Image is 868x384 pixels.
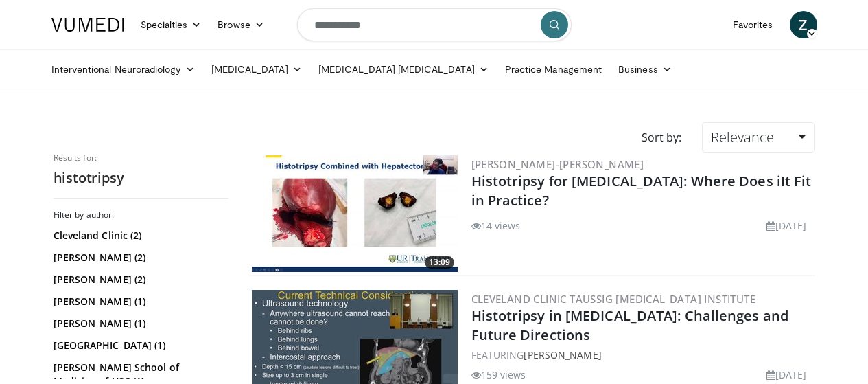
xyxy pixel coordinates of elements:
[790,11,817,38] a: Z
[51,18,124,32] img: VuMedi Logo
[610,56,680,83] a: Business
[54,295,225,308] a: [PERSON_NAME] (1)
[252,155,458,272] a: 13:09
[425,256,454,269] span: 13:09
[471,172,812,210] a: Histotripsy for [MEDICAL_DATA]: Where Does iIt Fit in Practice?
[54,229,225,242] a: Cleveland Clinic (2)
[54,317,225,330] a: [PERSON_NAME] (1)
[471,218,521,233] li: 14 views
[471,157,644,171] a: [PERSON_NAME]-[PERSON_NAME]
[297,8,572,41] input: Search topics, interventions
[471,306,789,344] a: Histotripsy in [MEDICAL_DATA]: Challenges and Future Directions
[43,56,203,83] a: Interventional Neuroradiology
[54,273,225,286] a: [PERSON_NAME] (2)
[203,56,310,83] a: [MEDICAL_DATA]
[497,56,610,83] a: Practice Management
[471,368,526,382] li: 159 views
[766,218,807,233] li: [DATE]
[54,251,225,264] a: [PERSON_NAME] (2)
[524,348,601,361] a: [PERSON_NAME]
[766,368,807,382] li: [DATE]
[209,11,272,38] a: Browse
[252,155,458,272] img: 73e9e5bd-fd61-4e7f-9a0e-5f2a4798c056.300x170_q85_crop-smart_upscale.jpg
[310,56,497,83] a: [MEDICAL_DATA] [MEDICAL_DATA]
[132,11,210,38] a: Specialties
[711,128,774,146] span: Relevance
[631,122,692,153] div: Sort by:
[54,153,228,163] p: Results for:
[54,169,228,187] h2: histotripsy
[471,348,812,362] div: FEATURING
[471,292,756,306] a: Cleveland Clinic Taussig [MEDICAL_DATA] Institute
[54,339,225,352] a: [GEOGRAPHIC_DATA] (1)
[725,11,782,38] a: Favorites
[702,122,814,153] a: Relevance
[54,210,228,221] h3: Filter by author:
